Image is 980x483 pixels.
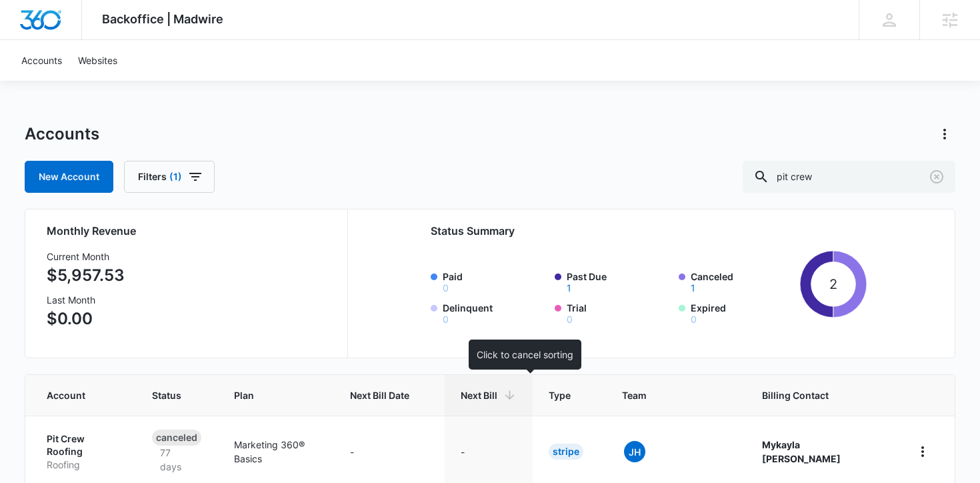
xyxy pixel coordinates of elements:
span: Next Bill [461,388,497,402]
button: Clear [926,166,947,187]
label: Delinquent [443,301,547,324]
button: Canceled [691,284,695,293]
label: Paid [443,270,547,293]
a: Accounts [13,40,70,81]
div: Click to cancel sorting [469,340,581,370]
button: Actions [934,123,955,145]
div: Canceled [152,430,201,446]
p: $5,957.53 [47,264,125,288]
span: Team [622,388,711,402]
a: New Account [25,161,113,193]
span: Next Bill Date [350,388,409,402]
p: 77 days [152,446,202,474]
p: Roofing [47,458,120,472]
label: Expired [691,301,795,324]
h2: Monthly Revenue [47,223,331,239]
h2: Status Summary [431,223,867,239]
button: home [912,441,933,462]
span: Billing Contact [762,388,880,402]
button: Past Due [567,284,571,293]
label: Canceled [691,270,795,293]
span: JH [624,441,645,462]
input: Search [743,161,955,193]
span: (1) [169,172,182,181]
span: Status [152,388,183,402]
h3: Current Month [47,250,125,264]
p: Pit Crew Roofing [47,432,120,458]
span: Plan [234,388,319,402]
label: Trial [567,301,671,324]
h1: Accounts [25,124,99,144]
button: Filters(1) [124,161,215,193]
strong: Mykayla [PERSON_NAME] [762,439,841,464]
div: Stripe [549,444,583,460]
a: Websites [70,40,125,81]
span: Type [549,388,571,402]
h3: Last Month [47,293,125,307]
p: $0.00 [47,307,125,331]
span: Backoffice | Madwire [102,12,223,26]
a: Pit Crew RoofingRoofing [47,432,120,472]
tspan: 2 [829,276,837,292]
label: Past Due [567,270,671,293]
p: Marketing 360® Basics [234,438,319,466]
span: Account [47,388,101,402]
